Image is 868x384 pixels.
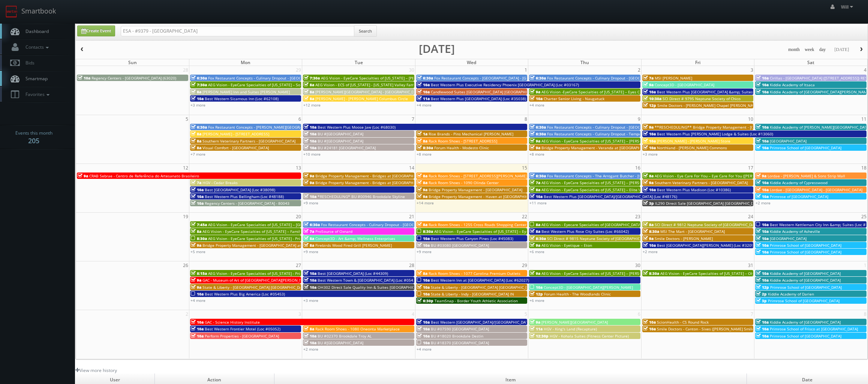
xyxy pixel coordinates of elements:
span: Smartmap [22,75,48,82]
span: GAC - Science History Institute [205,319,260,325]
span: Fox Restaurant Concepts - Culinary Dropout - [GEOGRAPHIC_DATA] [321,222,439,227]
span: AEG Vision - EyeCare Specialties of [US_STATE] - Price Family Eyecare Professionals - [GEOGRAPHIC... [208,236,397,241]
span: [PERSON_NAME] - [PERSON_NAME] Store [657,138,730,144]
span: 10a [756,187,769,192]
span: 10a [304,131,316,136]
span: Regency Centers - [GEOGRAPHIC_DATA] (63020) [91,75,176,81]
span: 10a [304,124,316,130]
span: Forum Health - Modesto Clinic [434,145,489,150]
span: 9a [304,173,314,178]
a: +3 more [643,151,658,157]
span: 8a [417,271,427,276]
span: Best Western Plus [PERSON_NAME] Lodge & Suites (Loc #13060) [657,131,773,136]
a: +14 more [417,200,434,205]
span: 10a [756,333,769,339]
span: Candlewood Suites [GEOGRAPHIC_DATA] [GEOGRAPHIC_DATA] [431,89,541,94]
span: 10a [191,201,204,206]
span: AEG Vision -EyeCare Specialties of [US_STATE] – Eyes On Sammamish [541,89,666,94]
a: +8 more [417,151,432,157]
span: [PERSON_NAME] - [PERSON_NAME] Columbus Circle [315,96,408,101]
span: 10a [756,319,769,325]
span: Best Western Plus Madison (Loc #10386) [657,187,731,192]
span: 10a [756,145,769,150]
span: GAC - Museum of Art of [GEOGRAPHIC_DATA][PERSON_NAME] (second shoot) [202,277,339,283]
span: 9a [191,277,201,283]
span: SCI Direct # 9815 Neptune Society of [GEOGRAPHIC_DATA] [547,236,652,241]
span: Primrose School of [GEOGRAPHIC_DATA] [768,298,840,303]
span: 9a [530,89,540,94]
span: 7:30a [304,75,320,81]
img: smartbook-logo.png [6,6,18,18]
span: 10a [756,82,769,87]
span: 8a [530,229,540,234]
span: Best [GEOGRAPHIC_DATA] (Loc #38098) [205,187,275,192]
span: 12p [530,291,543,297]
a: +5 more [190,249,205,254]
span: 8a [304,96,314,101]
span: Bridge Property Management - [GEOGRAPHIC_DATA] [429,187,522,192]
span: 7a [304,229,314,234]
span: Smile Doctors - [PERSON_NAME] [655,236,713,241]
span: 6:30a [304,222,320,227]
a: +8 more [529,151,544,157]
a: +3 more [190,102,205,108]
span: AEG Vision - EyeCare Specialties of [US_STATE] – Eyeworks of San Mateo Optometry [434,229,585,234]
span: 3p [643,201,654,206]
span: 12:30p [530,333,549,339]
span: 8a [191,138,201,144]
span: 6:30a [417,75,433,81]
span: 10a [304,138,316,144]
span: 10a [304,333,316,339]
a: +4 more [529,102,544,108]
span: 8a [417,222,427,227]
span: 6:30a [191,124,207,130]
button: month [786,45,802,54]
span: 3p [756,298,767,303]
span: Rack Room Shoes - 1077 Carolina Premium Outlets [429,271,520,276]
span: Best Western Plus Bellingham (Loc #48188) [205,194,284,199]
span: MSI [PERSON_NAME] [655,75,692,81]
a: +7 more [190,151,205,157]
span: BU #[GEOGRAPHIC_DATA] [318,131,363,136]
span: Primrose School of Frisco at [GEOGRAPHIC_DATA] [770,326,858,331]
span: AEG Vision - ECS of [US_STATE] - [US_STATE] Valley Family Eye Care [315,82,435,87]
span: 10a [756,222,769,227]
span: IL290 Direct Sale [GEOGRAPHIC_DATA] [GEOGRAPHIC_DATA][PERSON_NAME][GEOGRAPHIC_DATA] [655,201,828,206]
button: Search [354,25,377,37]
span: 9a [643,82,654,87]
span: Lordae - [GEOGRAPHIC_DATA] - [GEOGRAPHIC_DATA] [770,187,862,192]
span: 6:30a [530,75,546,81]
span: 10a [530,194,543,199]
span: 11a [417,96,430,101]
span: 8a [304,236,314,241]
span: 10a [643,89,656,94]
span: 10a [304,194,316,199]
span: 10a [417,277,430,283]
span: Best Western [GEOGRAPHIC_DATA]/[GEOGRAPHIC_DATA] (Loc #05785) [431,319,556,325]
span: 8a [643,222,654,227]
span: 7a [191,180,201,185]
span: 10a [756,271,769,276]
span: [PERSON_NAME][GEOGRAPHIC_DATA] - [GEOGRAPHIC_DATA] [315,89,422,94]
span: Bridge Property Management - Bridges at [GEOGRAPHIC_DATA] [315,173,429,178]
span: Fox Restaurant Concepts - The Arrogant Butcher - [GEOGRAPHIC_DATA] [547,173,674,178]
span: AEG Vision - EyeCare Specialties of [US_STATE] – Southwest Orlando Eye Care [208,82,348,87]
button: week [802,45,817,54]
span: Best Western Town & [GEOGRAPHIC_DATA] (Loc #05423) [318,277,419,283]
span: 6:30a [530,124,546,130]
span: Best Western Plus Executive Residency Phoenix [GEOGRAPHIC_DATA] (Loc #03167) [431,82,579,87]
span: 7a [643,75,654,81]
span: 8a [417,173,427,178]
input: Search for Events [121,26,354,36]
span: 2p [756,291,767,297]
span: 10a [417,236,430,241]
span: [GEOGRAPHIC_DATA] [770,236,807,241]
span: 8a [417,180,427,185]
span: Rack Room Shoes - [STREET_ADDRESS][PERSON_NAME] [429,173,527,178]
span: 10a [756,194,769,199]
span: 10a [304,340,316,345]
span: Kiddie Academy of Asheville [770,229,820,234]
span: AEG Vision - EyeCare Specialties of [US_STATE] – [GEOGRAPHIC_DATA] HD EyeCare [208,222,355,227]
span: 9a [756,173,766,178]
span: Favorites [22,91,51,97]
